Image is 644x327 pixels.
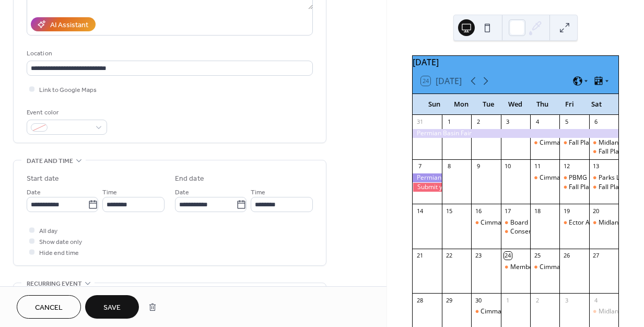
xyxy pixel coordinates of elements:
div: 3 [563,296,570,304]
div: Member Meeting [510,263,561,272]
div: Fall Plant PRE-Sale [559,138,589,147]
div: Midland Farmer's Market [589,307,618,316]
div: Cimmaron Work Session [530,138,559,147]
span: Save [103,302,121,313]
div: 6 [592,118,600,126]
div: 2 [474,118,482,126]
div: 19 [563,207,570,215]
div: Permian Basin Fair [413,173,442,182]
div: 30 [474,296,482,304]
span: Recurring event [27,278,82,289]
div: Member Meeting [501,263,530,272]
div: Midland Farmer's Market [589,138,618,147]
div: Cimmaron Work Session [540,263,611,272]
div: PBMG Education Committee Meeting [559,173,589,182]
div: Fall Plant Sale [599,147,639,156]
span: Time [251,187,265,198]
div: 27 [592,252,600,260]
div: Location [27,48,311,59]
div: AI Assistant [50,20,88,31]
div: Ector Annex Garden [569,218,627,227]
div: Sun [421,94,448,115]
div: Ector Annex Garden [559,218,589,227]
div: Board Meeting [501,218,530,227]
div: 5 [563,118,570,126]
div: Submit your hours! [413,183,442,192]
div: Thu [529,94,556,115]
div: Parks Legado Farmers Market [589,173,618,182]
div: 11 [533,162,541,170]
div: 4 [592,296,600,304]
div: 22 [445,252,453,260]
div: 9 [474,162,482,170]
div: 21 [416,252,424,260]
div: Wed [502,94,529,115]
div: 4 [533,118,541,126]
div: Cimmaron Work Session [471,218,500,227]
div: Board Meeting [510,218,554,227]
div: 26 [563,252,570,260]
div: Fri [556,94,583,115]
div: 12 [563,162,570,170]
span: Hide end time [39,248,79,259]
div: 20 [592,207,600,215]
div: Sat [583,94,610,115]
div: 1 [504,296,512,304]
div: Cimmaron Work Session [540,138,611,147]
div: Cimmaron Work Session [471,307,500,316]
div: Conserving New Mexico Monarchs [501,227,530,236]
span: Link to Google Maps [39,85,97,96]
div: Cimmaron Work Session [481,307,552,316]
div: Fall Plant Sale [559,183,589,192]
div: 7 [416,162,424,170]
div: Fall Plant Sale [589,147,618,156]
span: Date [175,187,189,198]
div: Fall Plant Sale [599,183,639,192]
span: Date and time [27,156,73,167]
div: Tue [475,94,502,115]
span: Cancel [35,302,63,313]
div: 1 [445,118,453,126]
span: Show date only [39,237,82,248]
div: 16 [474,207,482,215]
div: 23 [474,252,482,260]
div: Midland Farmer's Market [589,218,618,227]
div: Cimmaron Work Session [530,263,559,272]
div: [DATE] [413,56,618,68]
div: Fall Plant Sale [589,183,618,192]
div: Mon [448,94,475,115]
div: 14 [416,207,424,215]
div: 2 [533,296,541,304]
div: 15 [445,207,453,215]
div: Fall Plant Sale [569,183,609,192]
div: Cimmaron Work Session [540,173,611,182]
div: Permian Basin Fair [413,129,618,138]
div: 28 [416,296,424,304]
div: 10 [504,162,512,170]
div: 31 [416,118,424,126]
div: 17 [504,207,512,215]
div: 3 [504,118,512,126]
div: 24 [504,252,512,260]
button: AI Assistant [31,17,96,31]
button: Cancel [17,295,81,319]
span: Time [102,187,117,198]
div: Event color [27,107,105,118]
div: End date [175,173,204,184]
div: 18 [533,207,541,215]
div: 13 [592,162,600,170]
div: 29 [445,296,453,304]
div: Cimmaron Work Session [530,173,559,182]
div: Fall Plant PRE-Sale [569,138,622,147]
span: All day [39,226,57,237]
button: Save [85,295,139,319]
div: Start date [27,173,59,184]
div: Conserving [US_STATE] Monarchs [510,227,610,236]
span: Date [27,187,41,198]
div: Cimmaron Work Session [481,218,552,227]
div: 25 [533,252,541,260]
div: 8 [445,162,453,170]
